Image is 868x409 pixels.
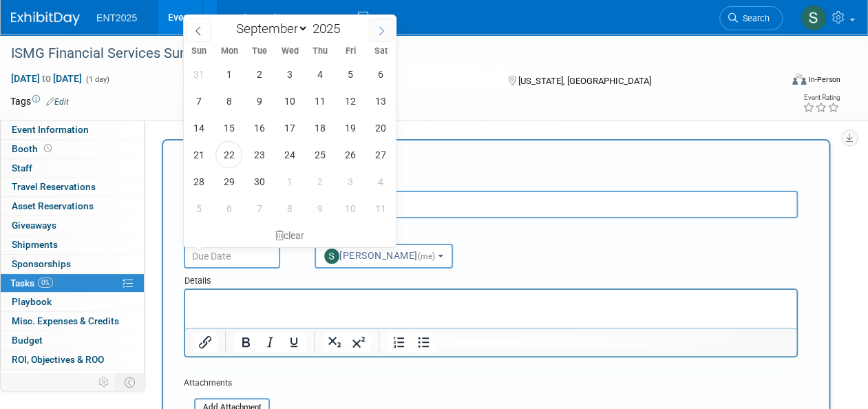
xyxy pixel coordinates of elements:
span: Tasks [10,277,53,289]
span: Mon [214,47,244,56]
span: Shipments [12,239,58,250]
button: Superscript [347,333,370,352]
span: September 15, 2025 [215,114,242,141]
button: Subscript [323,333,346,352]
span: Giveaways [12,220,56,231]
span: October 7, 2025 [246,195,273,222]
span: (me) [418,251,436,261]
span: ROI, Objectives & ROO [12,354,104,365]
span: September 25, 2025 [306,141,333,168]
button: Insert/edit link [193,333,217,352]
span: [US_STATE], [GEOGRAPHIC_DATA] [518,76,651,86]
span: September 23, 2025 [246,141,273,168]
span: to [40,73,53,84]
div: Event Rating [803,94,840,101]
span: Travel Reservations [12,181,96,192]
span: September 2, 2025 [246,61,273,87]
a: Giveaways [1,216,144,235]
span: October 9, 2025 [306,195,333,222]
a: Travel Reservations [1,178,144,196]
span: September 9, 2025 [246,87,273,114]
span: September 14, 2025 [185,114,212,141]
span: [DATE] [DATE] [10,72,83,85]
img: Format-Inperson.png [792,74,806,85]
a: Booth [1,140,144,158]
span: September 16, 2025 [246,114,273,141]
span: September 10, 2025 [276,87,303,114]
span: September 13, 2025 [367,87,394,114]
a: Edit [46,97,69,107]
a: Budget [1,331,144,350]
div: Short Description [184,177,798,191]
span: September 8, 2025 [215,87,242,114]
span: October 6, 2025 [215,195,242,222]
span: Thu [305,47,335,56]
td: Toggle Event Tabs [116,373,145,391]
span: October 1, 2025 [276,168,303,195]
span: Misc. Expenses & Credits [12,315,119,326]
span: September 19, 2025 [337,114,363,141]
span: Booth not reserved yet [41,143,54,154]
span: Tue [244,47,275,56]
span: Event Information [12,124,89,135]
span: September 29, 2025 [215,168,242,195]
div: ISMG Financial Services Summit [6,41,770,66]
a: Tasks0% [1,274,144,293]
span: October 11, 2025 [367,195,394,222]
span: October 10, 2025 [337,195,363,222]
td: Tags [10,94,69,108]
input: Year [308,21,350,36]
span: September 18, 2025 [306,114,333,141]
button: Underline [282,333,306,352]
span: September 3, 2025 [276,61,303,87]
span: September 5, 2025 [337,61,363,87]
span: September 26, 2025 [337,141,363,168]
button: Italic [258,333,282,352]
img: Stephanie Silva [801,5,827,31]
span: October 2, 2025 [306,168,333,195]
span: Staff [12,162,32,174]
div: Details [184,269,798,289]
span: Fri [335,47,366,56]
span: September 28, 2025 [185,168,212,195]
span: Sponsorships [12,258,71,269]
span: Booth [12,143,54,154]
span: Wed [275,47,305,56]
span: Search [738,13,770,23]
a: Misc. Expenses & Credits [1,312,144,331]
span: September 12, 2025 [337,87,363,114]
img: ExhibitDay [11,12,80,25]
a: Event Information [1,120,144,139]
div: In-Person [808,74,840,85]
span: September 22, 2025 [215,141,242,168]
button: Numbered list [388,333,411,352]
a: Asset Reservations [1,197,144,216]
span: September 17, 2025 [276,114,303,141]
span: September 30, 2025 [246,168,273,195]
span: September 21, 2025 [185,141,212,168]
span: September 20, 2025 [367,114,394,141]
select: Month [229,20,308,37]
span: October 4, 2025 [367,168,394,195]
button: Bold [234,333,257,352]
span: October 5, 2025 [185,195,212,222]
span: Attachments [12,373,67,384]
span: September 7, 2025 [185,87,212,114]
td: Personalize Event Tab Strip [92,373,116,391]
div: New Task [184,155,798,170]
span: September 24, 2025 [276,141,303,168]
span: September 11, 2025 [306,87,333,114]
span: Budget [12,335,43,346]
a: Shipments [1,235,144,254]
div: clear [184,224,396,247]
span: Playbook [12,296,52,307]
span: September 1, 2025 [215,61,242,87]
span: Asset Reservations [12,200,94,211]
button: Bullet list [412,333,435,352]
a: ROI, Objectives & ROO [1,350,144,369]
span: [PERSON_NAME] [324,250,438,261]
span: October 3, 2025 [337,168,363,195]
input: Due Date [184,244,280,269]
a: Sponsorships [1,255,144,273]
